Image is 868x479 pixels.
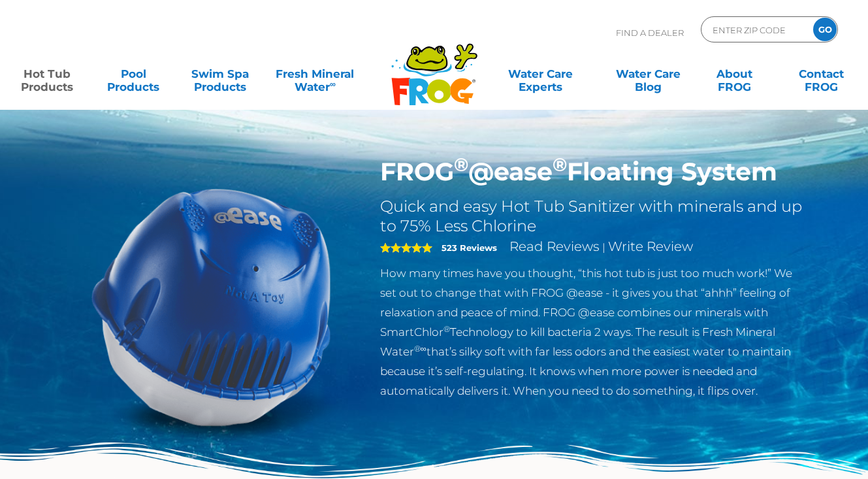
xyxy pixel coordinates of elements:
[330,79,336,89] sup: ∞
[616,16,684,49] p: Find A Dealer
[100,61,167,87] a: PoolProducts
[454,153,468,176] sup: ®
[13,61,80,87] a: Hot TubProducts
[380,263,807,401] p: How many times have you thought, “this hot tub is just too much work!” We set out to change that ...
[813,18,837,41] input: GO
[384,26,485,106] img: Frog Products Logo
[380,197,807,236] h2: Quick and easy Hot Tub Sanitizer with minerals and up to 75% Less Chlorine
[602,241,605,254] span: |
[443,324,450,334] sup: ®
[553,153,567,176] sup: ®
[701,61,768,87] a: AboutFROG
[608,239,693,254] a: Write Review
[414,344,426,354] sup: ®∞
[186,61,253,87] a: Swim SpaProducts
[615,61,682,87] a: Water CareBlog
[380,242,432,253] span: 5
[442,242,497,253] strong: 523 Reviews
[273,61,357,87] a: Fresh MineralWater∞
[788,61,855,87] a: ContactFROG
[486,61,596,87] a: Water CareExperts
[380,157,807,187] h1: FROG @ease Floating System
[62,157,361,456] img: hot-tub-product-atease-system.png
[509,239,600,254] a: Read Reviews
